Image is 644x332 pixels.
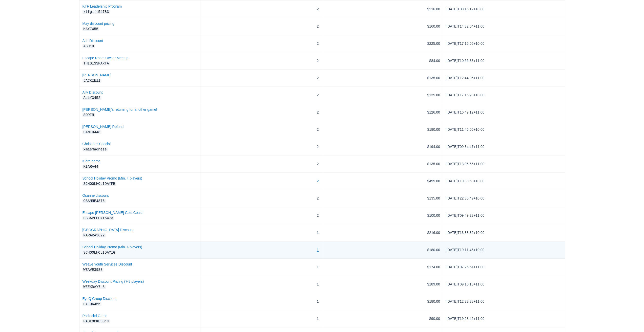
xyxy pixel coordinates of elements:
a: [PERSON_NAME]'s returning for another game! [82,107,198,112]
div: $194.00 [325,141,440,152]
div: $174.00 [325,262,440,273]
div: $216.00 [325,227,440,238]
div: $495.00 [325,176,440,187]
a: 2 [317,24,319,29]
div: [DATE]T19:38:50+10:00 [446,176,562,187]
a: 2 [317,144,319,149]
a: 1 [317,230,319,235]
div: [DATE]T17:15:05+10:00 [446,38,562,49]
a: 2 [317,93,319,98]
div: [DATE]T14:32:04+11:00 [446,21,562,32]
a: [PERSON_NAME] Refund [82,124,198,129]
a: 1 [317,247,319,253]
div: $135.00 [325,193,440,204]
code: KIARA44 [82,165,99,169]
div: [DATE]T11:46:06+10:00 [446,124,562,135]
code: THISISSPARTA [82,61,110,65]
div: [DATE]T19:11:45+10:00 [446,245,562,255]
a: 2 [317,127,319,132]
code: MAY7455 [82,27,99,31]
div: [DATE]T16:49:12+11:00 [446,107,562,118]
div: [DATE]T12:44:05+11:00 [446,73,562,83]
code: NARARA3622 [82,233,106,237]
a: Escape Room Owner Meetup [82,55,198,61]
a: Ally Discount [82,90,198,95]
div: [DATE]T22:35:49+10:00 [446,193,562,204]
a: Christmas Special [82,141,198,147]
div: [DATE]T09:10:13+11:00 [446,279,562,290]
code: JACKIE11 [82,79,101,83]
div: $84.00 [325,55,440,66]
div: [DATE]T10:56:33+11:00 [446,55,562,66]
a: Weave Youth Services Discount [82,262,198,267]
a: 2 [317,41,319,46]
a: 1 [317,299,319,304]
code: SAMI0448 [82,130,101,134]
div: $180.00 [325,124,440,135]
div: [DATE]T09:34:47+11:00 [446,141,562,152]
div: $135.00 [325,73,440,83]
a: School Holiday Promo (Min. 4 players) [82,176,198,181]
a: 1 [317,282,319,287]
a: 2 [317,7,319,12]
div: [DATE]T13:06:55+11:00 [446,159,562,169]
a: 2 [317,58,319,63]
div: $216.00 [325,4,440,15]
div: $180.00 [325,296,440,307]
a: May discount pricing [82,21,198,26]
div: [DATE]T07:25:54+11:00 [446,262,562,273]
div: $135.00 [325,159,440,169]
code: xmasmadness [82,147,108,151]
div: $126.00 [325,107,440,118]
div: [DATE]T09:49:23+11:00 [446,210,562,221]
code: ASH10 [82,44,95,48]
div: [DATE]T12:33:38+11:00 [446,296,562,307]
a: 1 [317,316,319,321]
div: $180.00 [325,245,440,255]
div: $135.00 [325,90,440,101]
a: [GEOGRAPHIC_DATA] Discount [82,227,198,233]
code: ktfgift54783 [82,10,110,14]
a: Weekday Discount Pricing (7-8 players) [82,279,198,284]
a: [PERSON_NAME] [82,73,198,78]
a: 2 [317,161,319,167]
div: $100.00 [325,210,440,221]
code: PADLOCKD3344 [82,319,110,323]
code: WEAVE3988 [82,268,104,272]
a: School Holiday Promo (Min. 4 players) [82,245,198,250]
a: EyeQ Group Discount [82,296,198,301]
a: Padlockd Game [82,313,198,319]
code: SORIN [82,113,95,117]
div: $90.00 [325,313,440,324]
code: EYEQ6455 [82,302,101,306]
a: Osanne discount [82,193,198,198]
div: $160.00 [325,21,440,32]
a: KTF Leadership Program [82,4,198,9]
div: [DATE]T19:28:42+11:00 [446,313,562,324]
a: 2 [317,110,319,115]
code: SCHOOLHOLIDAYIG [82,251,116,255]
code: ESCAPEHUNT6473 [82,216,114,220]
a: Kiara game [82,159,198,164]
a: 2 [317,196,319,201]
div: [DATE]T13:33:36+10:00 [446,227,562,238]
a: 2 [317,179,319,184]
code: WEEKDAY7-8 [82,285,106,289]
div: $225.00 [325,38,440,49]
code: SCHOOLHOLIDAYFB [82,182,116,186]
div: [DATE]T17:16:28+10:00 [446,90,562,101]
code: ALLY3452 [82,96,101,100]
div: $189.00 [325,279,440,290]
a: 1 [317,264,319,270]
div: [DATE]T09:16:12+10:00 [446,4,562,15]
a: 2 [317,213,319,218]
a: Ash Discount [82,38,198,43]
a: Escape [PERSON_NAME] Gold Coast [82,210,198,215]
code: OSANNE4876 [82,199,106,203]
a: 2 [317,75,319,81]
